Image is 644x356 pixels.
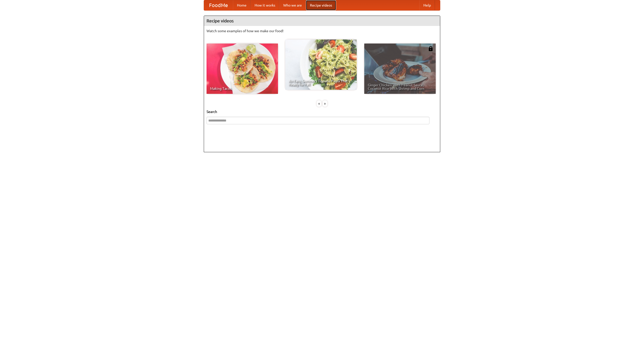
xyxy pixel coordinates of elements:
h5: Search [207,109,437,114]
div: « [317,100,321,107]
div: » [323,100,327,107]
a: How it works [251,0,279,10]
a: Help [419,0,435,10]
a: Home [233,0,251,10]
a: Who we are [279,0,306,10]
a: An Easy, Summery Tomato Pasta That's Ready for Fall [285,39,357,90]
p: Watch some examples of how we make our food! [207,28,437,33]
a: Making Tacos [207,44,278,94]
img: 483408.png [428,46,433,51]
a: FoodMe [204,0,233,10]
span: An Easy, Summery Tomato Pasta That's Ready for Fall [289,79,353,86]
h4: Recipe videos [204,16,440,26]
span: Making Tacos [210,87,274,90]
a: Recipe videos [306,0,336,10]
